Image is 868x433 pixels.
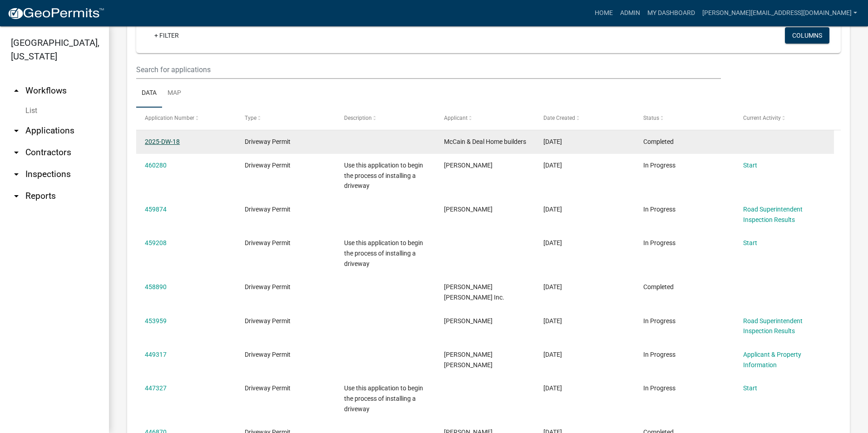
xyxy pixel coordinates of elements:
[543,115,575,121] span: Date Created
[643,283,674,290] span: Completed
[444,138,526,145] span: McCain & Deal Home builders
[245,115,256,121] span: Type
[635,108,735,129] datatable-header-cell: Status
[644,5,699,22] a: My Dashboard
[616,5,644,22] a: Admin
[591,5,616,22] a: Home
[245,138,291,145] span: Driveway Permit
[245,283,291,290] span: Driveway Permit
[245,206,291,213] span: Driveway Permit
[344,384,423,413] span: Use this application to begin the process of installing a driveway
[145,206,167,213] a: 459874
[543,162,562,169] span: 08/06/2025
[643,115,659,121] span: Status
[136,79,162,108] a: Data
[145,138,180,145] a: 2025-DW-18
[743,115,781,121] span: Current Activity
[245,384,291,392] span: Driveway Permit
[11,169,22,180] i: arrow_drop_down
[145,384,167,392] a: 447327
[444,351,493,369] span: Austin Daniel Blasingame
[145,351,167,358] a: 449317
[643,317,676,325] span: In Progress
[535,108,635,129] datatable-header-cell: Date Created
[344,115,372,121] span: Description
[543,283,562,290] span: 08/04/2025
[543,239,562,246] span: 08/05/2025
[236,108,336,129] datatable-header-cell: Type
[344,162,423,190] span: Use this application to begin the process of installing a driveway
[11,191,22,202] i: arrow_drop_down
[136,108,236,129] datatable-header-cell: Application Number
[145,317,167,325] a: 453959
[11,125,22,136] i: arrow_drop_down
[743,162,757,169] a: Start
[435,108,535,129] datatable-header-cell: Applicant
[145,283,167,290] a: 458890
[543,384,562,392] span: 07/09/2025
[543,351,562,358] span: 07/14/2025
[162,79,187,108] a: Map
[444,206,493,213] span: Dexter Holmes
[734,108,834,129] datatable-header-cell: Current Activity
[543,138,562,145] span: 08/12/2025
[145,239,167,246] a: 459208
[444,317,493,325] span: Rebekah Everson
[743,317,803,335] a: Road Superintendent Inspection Results
[743,351,801,369] a: Applicant & Property Information
[543,206,562,213] span: 08/06/2025
[245,162,291,169] span: Driveway Permit
[344,239,423,267] span: Use this application to begin the process of installing a driveway
[743,384,757,392] a: Start
[444,115,468,121] span: Applicant
[11,147,22,158] i: arrow_drop_down
[643,384,676,392] span: In Progress
[444,162,493,169] span: Kendall Alsina
[785,27,829,44] button: Columns
[11,85,22,96] i: arrow_drop_up
[643,239,676,246] span: In Progress
[245,317,291,325] span: Driveway Permit
[643,351,676,358] span: In Progress
[743,239,757,246] a: Start
[145,115,194,121] span: Application Number
[699,5,861,22] a: [PERSON_NAME][EMAIL_ADDRESS][DOMAIN_NAME]
[543,317,562,325] span: 07/23/2025
[245,239,291,246] span: Driveway Permit
[245,351,291,358] span: Driveway Permit
[643,162,676,169] span: In Progress
[444,283,504,301] span: Bradley Jones Brock Jones Inc.
[643,206,676,213] span: In Progress
[743,206,803,223] a: Road Superintendent Inspection Results
[147,27,186,44] a: + Filter
[145,162,167,169] a: 460280
[335,108,435,129] datatable-header-cell: Description
[136,60,721,79] input: Search for applications
[643,138,674,145] span: Completed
